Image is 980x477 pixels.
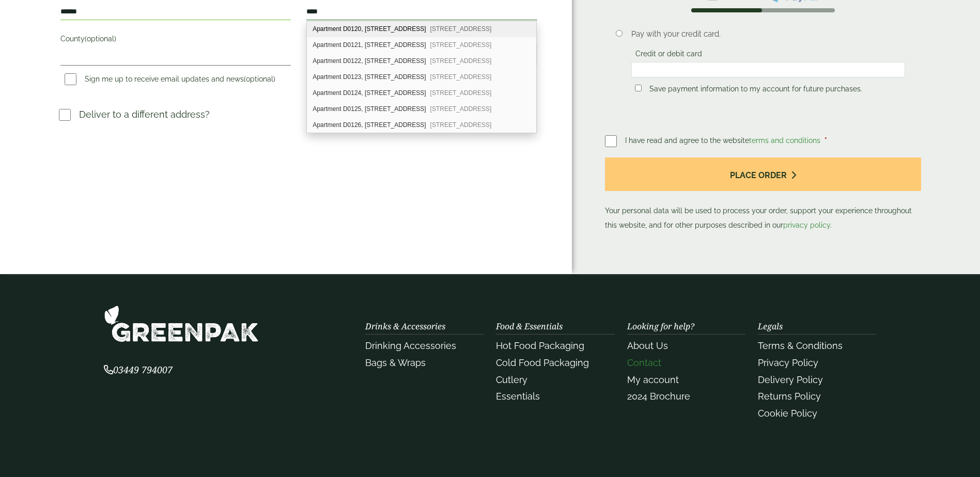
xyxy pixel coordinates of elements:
a: My account [627,374,679,385]
a: Terms & Conditions [758,340,843,351]
span: (optional) [244,75,275,83]
a: Cookie Policy [758,408,817,419]
span: [STREET_ADDRESS] [430,89,492,97]
button: Place order [605,157,922,191]
div: Apartment D0122, 55 Nine Elms Lane [307,53,536,69]
label: Save payment information to my account for future purchases. [645,85,866,96]
a: Contact [627,357,661,368]
span: I have read and agree to the website [625,136,822,145]
span: [STREET_ADDRESS] [430,121,492,129]
p: Deliver to a different address? [79,107,210,121]
div: Apartment D0125, 55 Nine Elms Lane [307,101,536,117]
span: [STREET_ADDRESS] [430,73,492,81]
a: Privacy Policy [758,357,818,368]
p: Your personal data will be used to process your order, support your experience throughout this we... [605,157,922,232]
img: GreenPak Supplies [104,305,259,343]
label: County [60,31,291,49]
a: Returns Policy [758,391,821,402]
a: Cutlery [496,374,527,385]
a: Bags & Wraps [365,357,426,368]
div: Apartment D0126, 55 Nine Elms Lane [307,117,536,133]
a: Essentials [496,391,540,402]
span: [STREET_ADDRESS] [430,25,492,33]
label: Credit or debit card [631,50,706,61]
span: [STREET_ADDRESS] [430,105,492,113]
a: 03449 794007 [104,365,173,375]
div: Apartment D0124, 55 Nine Elms Lane [307,85,536,101]
span: (optional) [85,35,116,43]
p: Pay with your credit card. [631,28,905,40]
a: privacy policy [783,221,830,229]
label: Sign me up to receive email updates and news [60,75,279,86]
span: [STREET_ADDRESS] [430,57,492,65]
abbr: required [825,136,827,145]
iframe: Secure card payment input frame [634,65,902,74]
a: Cold Food Packaging [496,357,589,368]
span: 03449 794007 [104,363,173,376]
div: Apartment D0121, 55 Nine Elms Lane [307,37,536,53]
a: Delivery Policy [758,374,823,385]
a: About Us [627,340,668,351]
a: Hot Food Packaging [496,340,584,351]
div: Apartment D0123, 55 Nine Elms Lane [307,69,536,85]
a: terms and conditions [749,136,820,145]
input: Sign me up to receive email updates and news(optional) [65,73,76,85]
span: [STREET_ADDRESS] [430,41,492,49]
div: Apartment D0120, 55 Nine Elms Lane [307,21,536,37]
a: 2024 Brochure [627,391,690,402]
a: Drinking Accessories [365,340,456,351]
